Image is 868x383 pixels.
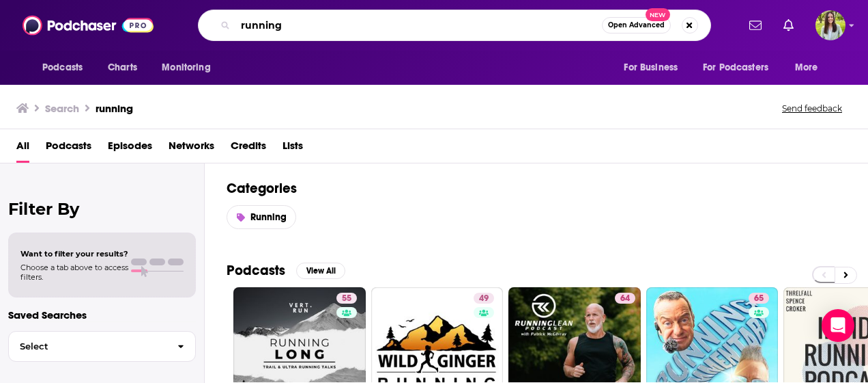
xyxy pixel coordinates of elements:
[283,135,303,163] a: Lists
[795,58,818,77] span: More
[614,55,695,81] button: open menu
[646,8,670,21] span: New
[42,58,83,77] span: Podcasts
[474,293,494,304] a: 49
[778,103,846,114] button: Send feedback
[235,14,602,36] input: Search podcasts, credits, & more...
[815,10,845,40] button: Show profile menu
[33,55,100,81] button: open menu
[608,22,665,29] span: Open Advanced
[227,262,345,279] a: PodcastsView All
[815,10,845,40] img: User Profile
[620,292,630,306] span: 64
[20,263,128,282] span: Choose a tab above to access filters.
[9,342,167,351] span: Select
[822,309,854,342] div: Open Intercom Messenger
[785,55,835,81] button: open menu
[778,14,799,37] a: Show notifications dropdown
[20,249,128,259] span: Want to filter your results?
[162,58,210,77] span: Monitoring
[45,102,79,115] h3: Search
[108,58,137,77] span: Charts
[342,292,351,306] span: 55
[8,331,196,362] button: Select
[227,180,846,197] h2: Categories
[46,135,91,163] a: Podcasts
[8,308,196,321] p: Saved Searches
[615,293,635,304] a: 64
[198,10,711,41] div: Search podcasts, credits, & more...
[749,293,769,304] a: 65
[231,135,266,163] a: Credits
[754,292,764,306] span: 65
[624,58,678,77] span: For Business
[8,199,196,219] h2: Filter By
[99,55,145,81] a: Charts
[703,58,768,77] span: For Podcasters
[694,55,788,81] button: open menu
[336,293,357,304] a: 55
[296,263,345,279] button: View All
[23,12,154,38] img: Podchaser - Follow, Share and Rate Podcasts
[815,10,845,40] span: Logged in as meaghanyoungblood
[169,135,214,163] a: Networks
[250,211,287,223] span: Running
[108,135,152,163] a: Episodes
[152,55,228,81] button: open menu
[602,17,671,34] button: Open AdvancedNew
[479,292,489,306] span: 49
[227,205,296,229] a: Running
[96,102,133,115] h3: running
[16,135,29,163] a: All
[744,14,767,37] a: Show notifications dropdown
[227,262,285,279] h2: Podcasts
